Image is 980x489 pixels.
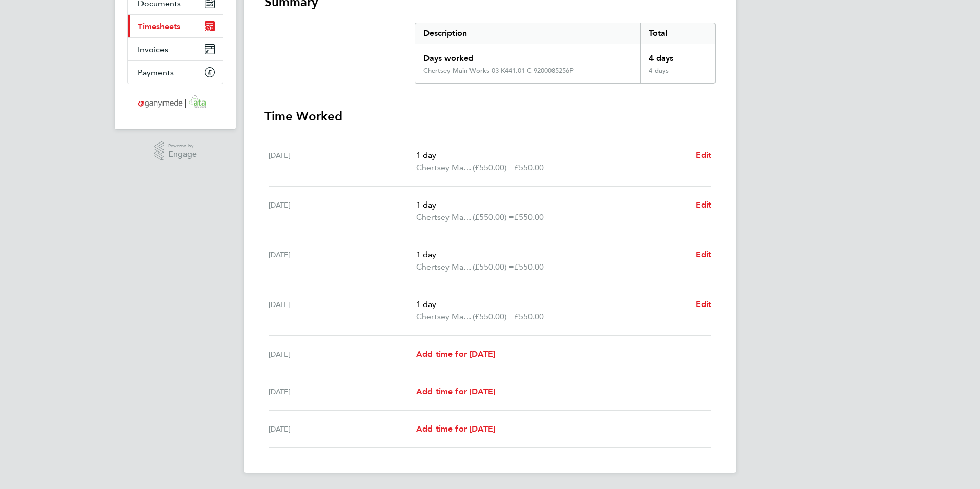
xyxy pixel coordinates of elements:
[423,67,574,75] div: Chertsey Main Works 03-K441.01-C 9200085256P
[416,311,473,323] span: Chertsey Main Works 03-K441.01-C 9200085256P
[696,150,711,160] span: Edit
[269,423,416,435] div: [DATE]
[473,312,514,321] span: (£550.00) =
[416,385,495,398] a: Add time for [DATE]
[416,211,473,223] span: Chertsey Main Works 03-K441.01-C 9200085256P
[416,161,473,174] span: Chertsey Main Works 03-K441.01-C 9200085256P
[269,199,416,223] div: [DATE]
[473,162,514,172] span: (£550.00) =
[128,38,223,60] a: Invoices
[416,249,687,261] p: 1 day
[416,199,687,211] p: 1 day
[416,348,495,360] a: Add time for [DATE]
[154,141,197,161] a: Powered byEngage
[416,423,495,435] a: Add time for [DATE]
[264,108,716,125] h3: Time Worked
[128,61,223,84] a: Payments
[138,68,174,77] span: Payments
[168,141,197,150] span: Powered by
[415,23,640,44] div: Description
[416,349,495,359] span: Add time for [DATE]
[416,386,495,396] span: Add time for [DATE]
[128,15,223,37] a: Timesheets
[696,249,711,261] a: Edit
[696,199,711,211] a: Edit
[640,44,715,67] div: 4 days
[416,261,473,273] span: Chertsey Main Works 03-K441.01-C 9200085256P
[696,298,711,311] a: Edit
[473,262,514,272] span: (£550.00) =
[514,212,544,222] span: £550.00
[416,298,687,311] p: 1 day
[696,299,711,309] span: Edit
[640,23,715,44] div: Total
[696,200,711,210] span: Edit
[168,150,197,159] span: Engage
[514,162,544,172] span: £550.00
[696,250,711,259] span: Edit
[514,312,544,321] span: £550.00
[269,385,416,398] div: [DATE]
[138,22,180,31] span: Timesheets
[269,249,416,273] div: [DATE]
[138,45,168,54] span: Invoices
[696,149,711,161] a: Edit
[416,149,687,161] p: 1 day
[269,298,416,323] div: [DATE]
[269,149,416,174] div: [DATE]
[514,262,544,272] span: £550.00
[127,94,223,111] a: Go to home page
[415,44,640,67] div: Days worked
[640,67,715,83] div: 4 days
[415,23,716,84] div: Summary
[473,212,514,222] span: (£550.00) =
[135,94,216,111] img: ganymedesolutions-logo-retina.png
[269,348,416,360] div: [DATE]
[416,424,495,434] span: Add time for [DATE]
